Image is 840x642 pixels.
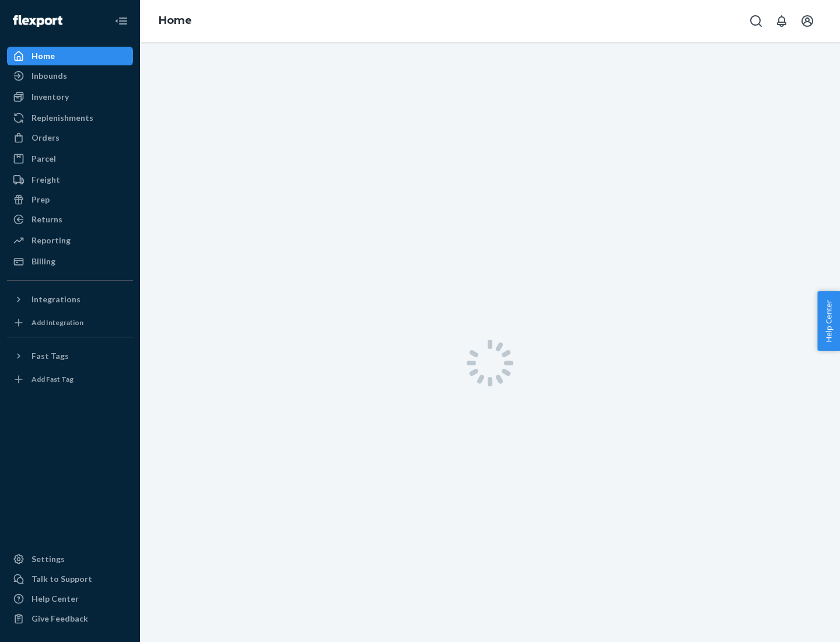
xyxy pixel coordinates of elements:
ol: breadcrumbs [149,4,201,38]
div: Prep [32,194,50,205]
img: Flexport logo [13,15,62,27]
a: Prep [7,190,133,209]
div: Help Center [32,593,79,605]
div: Talk to Support [32,573,92,585]
a: Add Fast Tag [7,370,133,389]
a: Help Center [7,589,133,608]
button: Help Center [817,291,840,351]
a: Add Integration [7,313,133,332]
a: Home [7,47,133,65]
div: Replenishments [32,112,93,124]
div: Integrations [32,294,80,305]
button: Give Feedback [7,609,133,628]
button: Fast Tags [7,347,133,365]
a: Replenishments [7,109,133,127]
a: Inventory [7,88,133,106]
a: Talk to Support [7,570,133,588]
button: Close Navigation [110,9,133,33]
button: Open account menu [796,9,819,33]
div: Orders [32,132,60,144]
div: Give Feedback [32,613,88,624]
a: Inbounds [7,67,133,85]
a: Returns [7,210,133,229]
a: Settings [7,550,133,568]
a: Parcel [7,149,133,168]
a: Freight [7,170,133,189]
div: Add Fast Tag [32,374,73,384]
div: Parcel [32,153,56,165]
div: Reporting [32,235,71,246]
div: Inventory [32,91,69,103]
div: Fast Tags [32,350,69,362]
div: Inbounds [32,70,67,82]
div: Settings [32,553,65,565]
div: Returns [32,214,62,225]
a: Home [159,14,192,27]
div: Billing [32,256,55,267]
a: Reporting [7,231,133,250]
div: Home [32,50,55,62]
div: Freight [32,174,60,186]
a: Billing [7,252,133,271]
button: Open Search Box [744,9,768,33]
button: Open notifications [770,9,793,33]
div: Add Integration [32,317,83,327]
a: Orders [7,128,133,147]
button: Integrations [7,290,133,309]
